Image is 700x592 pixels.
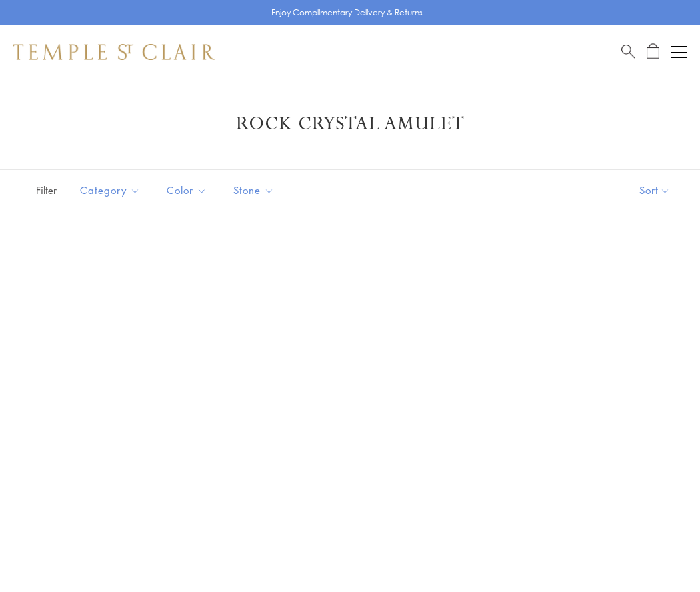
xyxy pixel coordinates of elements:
[73,182,150,199] span: Category
[33,112,667,136] h1: Rock Crystal Amulet
[227,182,284,199] span: Stone
[271,6,423,19] p: Enjoy Complimentary Delivery & Returns
[13,44,215,60] img: Temple St. Clair
[609,170,700,211] button: Show sort by
[647,43,659,60] a: Open Shopping Bag
[223,175,284,205] button: Stone
[70,175,150,205] button: Category
[621,43,635,60] a: Search
[160,182,217,199] span: Color
[157,175,217,205] button: Color
[671,44,687,60] button: Open navigation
